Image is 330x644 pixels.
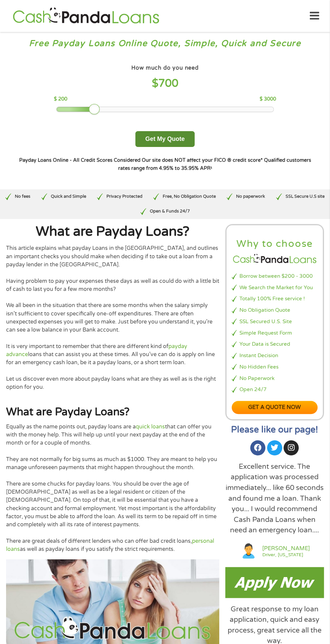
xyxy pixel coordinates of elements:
[232,295,318,303] li: Totally 100% Free service !
[286,193,325,200] p: SSL Secure U.S site
[232,375,318,382] li: No Paperwork
[225,425,324,434] h2: Please like our page!​
[118,157,311,171] strong: Qualified customers rates range from 4.95% to 35.95% APR¹
[6,244,219,269] p: This article explains what payday Loans in the [GEOGRAPHIC_DATA], and outlines an important check...
[232,238,318,250] h2: Why to choose
[232,386,318,393] li: Open 24/7
[262,544,310,553] a: [PERSON_NAME]
[232,284,318,292] li: We Search the Market for You
[15,193,30,200] p: No fees
[232,272,318,280] li: Borrow between $200 - 3000
[232,340,318,348] li: Your Data is Secured
[6,375,219,391] p: Let us discover even more about payday loans what are they as well as is the right option for you.
[11,6,161,26] img: GetLoanNow Logo
[6,455,219,472] p: They are not normally for big sums as much as $1000. They are meant to help you manage unforeseen...
[150,208,190,215] p: Open & Funds 24/7
[54,77,276,90] h4: $
[6,423,219,447] p: Equally as the name points out, payday loans are a that can offer you with the money help. This w...
[260,96,276,103] p: $ 3000
[6,38,324,49] h3: Free Payday Loans Online Quote, Simple, Quick and Secure
[136,423,165,430] a: quick loans
[225,461,324,536] div: Excellent service. The application was processed immediately... like 60 seconds and found me a lo...
[6,342,219,367] p: It is very important to remember that there are different kind of loans that can assist you at th...
[142,157,263,163] strong: Our site does NOT affect your FICO ® credit score*
[6,301,219,334] p: We all been in the situation that there are some months when the salary simply isn’t sufficient t...
[262,553,310,557] a: Driver, [US_STATE]
[6,537,219,554] p: There are great deals of different lenders who can offer bad credit loans, as well as payday loan...
[6,225,219,238] h1: What are Payday Loans?
[158,77,178,90] span: 700
[106,193,142,200] p: Privacy Protected
[232,306,318,314] li: No Obligation Quote
[163,193,216,200] p: Free, No Obligation Quote
[6,405,219,419] h2: What are Payday Loans?
[232,318,318,326] li: SSL Secured U.S. Site
[6,277,219,294] p: Having problem to pay your expenses these days as well as could do with a little bit of cash to l...
[131,65,199,72] h4: How much do you need
[232,401,318,414] a: Get a quote now
[236,193,265,200] p: No paperwork
[19,157,140,163] strong: Payday Loans Online - All Credit Scores Considered
[54,96,67,103] p: $ 200
[232,363,318,371] li: No Hidden Fees
[51,193,86,200] p: Quick and Simple
[232,329,318,337] li: Simple Request Form
[135,131,194,147] button: Get My Quote
[225,567,324,598] img: Payday loans now
[232,352,318,359] li: Instant Decision
[6,480,219,529] p: There are some chucks for payday loans. You should be over the age of [DEMOGRAPHIC_DATA] as well ...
